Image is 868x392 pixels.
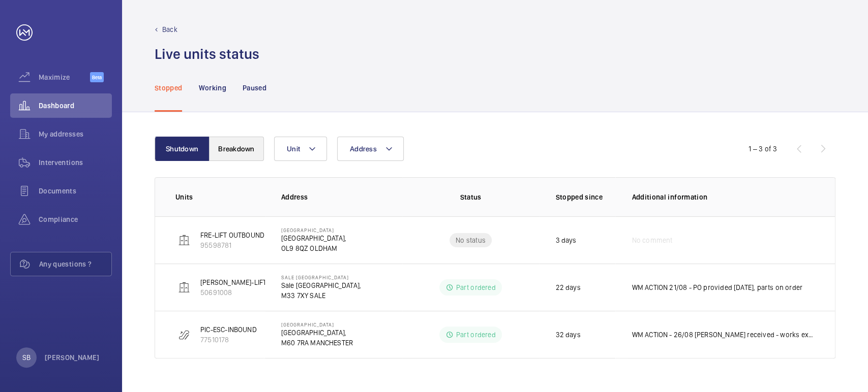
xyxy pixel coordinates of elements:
[281,192,402,202] p: Address
[90,72,104,82] span: Beta
[155,45,259,63] h1: Live units status
[555,192,615,202] p: Stopped since
[555,235,576,245] p: 3 days
[456,282,495,292] p: Part ordered
[178,234,190,246] img: elevator.svg
[337,137,404,161] button: Address
[749,144,777,154] div: 1 – 3 of 3
[409,192,532,202] p: Status
[200,335,257,345] p: 77510178
[162,24,177,35] p: Back
[555,330,580,340] p: 32 days
[39,72,90,82] span: Maximize
[200,240,264,250] p: 95598781
[155,83,182,93] p: Stopped
[200,230,264,240] p: FRE-LIFT OUTBOUND
[200,277,266,287] p: [PERSON_NAME]-LIFT
[175,192,265,202] p: Units
[281,328,353,338] p: [GEOGRAPHIC_DATA],
[39,186,112,196] span: Documents
[178,281,190,293] img: elevator.svg
[39,129,112,139] span: My addresses
[200,287,266,298] p: 50691008
[281,290,361,301] p: M33 7XY SALE
[281,243,346,253] p: OL9 8QZ OLDHAM
[22,352,31,363] p: SB
[287,145,300,153] span: Unit
[39,214,112,224] span: Compliance
[632,282,802,292] p: WM ACTION 21/08 - PO provided [DATE], parts on order
[243,83,266,93] p: Paused
[632,330,815,340] p: WM ACTION - 26/08 [PERSON_NAME] received - works expected to be complete w/c 01/09
[281,321,353,328] p: [GEOGRAPHIC_DATA]
[281,280,361,290] p: Sale [GEOGRAPHIC_DATA],
[632,192,815,202] p: Additional information
[281,233,346,243] p: [GEOGRAPHIC_DATA],
[39,157,112,168] span: Interventions
[281,227,346,233] p: [GEOGRAPHIC_DATA]
[281,338,353,348] p: M60 7RA MANCHESTER
[281,274,361,280] p: Sale [GEOGRAPHIC_DATA]
[274,137,327,161] button: Unit
[39,259,111,269] span: Any questions ?
[456,235,486,245] p: No status
[209,137,264,161] button: Breakdown
[632,235,672,245] span: No comment
[39,101,112,111] span: Dashboard
[155,137,209,161] button: Shutdown
[45,352,100,363] p: [PERSON_NAME]
[350,145,377,153] span: Address
[456,330,495,340] p: Part ordered
[198,83,226,93] p: Working
[178,329,190,341] img: escalator.svg
[200,324,257,335] p: PIC-ESC-INBOUND
[555,282,580,292] p: 22 days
